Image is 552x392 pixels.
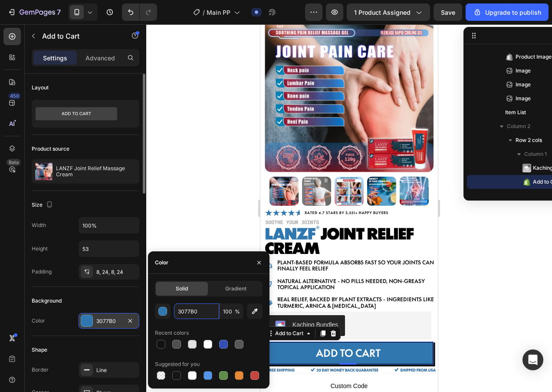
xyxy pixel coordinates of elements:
[155,259,168,267] div: Color
[96,317,122,325] div: 3077B0
[3,3,65,21] button: 7
[466,3,549,21] button: Upgrade to publish
[207,8,230,17] span: Main PP
[43,53,67,63] p: Settings
[347,3,430,21] button: 1 product assigned
[56,165,136,178] p: LANZF Joint Relief Massage Cream
[32,221,46,229] div: Width
[235,308,240,316] span: %
[79,241,139,257] input: Auto
[32,268,52,276] div: Padding
[32,317,45,325] div: Color
[96,366,137,374] div: Line
[42,31,116,41] p: Add to Cart
[522,349,543,370] div: Open Intercom Messenger
[434,3,462,21] button: Save
[32,346,47,354] div: Shape
[516,80,531,89] span: Image
[516,136,542,145] span: Row 2 cols
[176,285,188,293] span: Solid
[8,92,21,99] div: 450
[524,150,547,158] span: Column 1
[155,360,200,368] div: Suggested for you
[122,3,157,21] div: Undo/Redo
[32,297,62,305] div: Background
[441,9,455,16] span: Save
[516,94,531,103] span: Image
[32,199,55,211] div: Size
[32,84,49,92] div: Layout
[516,66,531,75] span: Image
[505,108,526,117] span: Item List
[155,329,189,337] div: Recent colors
[260,24,438,392] iframe: Design area
[473,8,541,17] div: Upgrade to publish
[354,8,411,17] span: 1 product assigned
[35,163,53,180] img: product feature img
[96,268,137,276] div: 8, 24, 8, 24
[32,145,69,153] div: Product source
[174,303,219,319] input: Eg: FFFFFF
[79,217,139,233] input: Auto
[203,8,205,17] span: /
[32,245,48,253] div: Height
[7,159,21,166] div: Beta
[225,285,246,293] span: Gradient
[85,53,115,63] p: Advanced
[32,366,49,374] div: Border
[522,164,531,172] img: Kaching Bundles
[507,122,530,131] span: Column 2
[57,7,61,17] p: 7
